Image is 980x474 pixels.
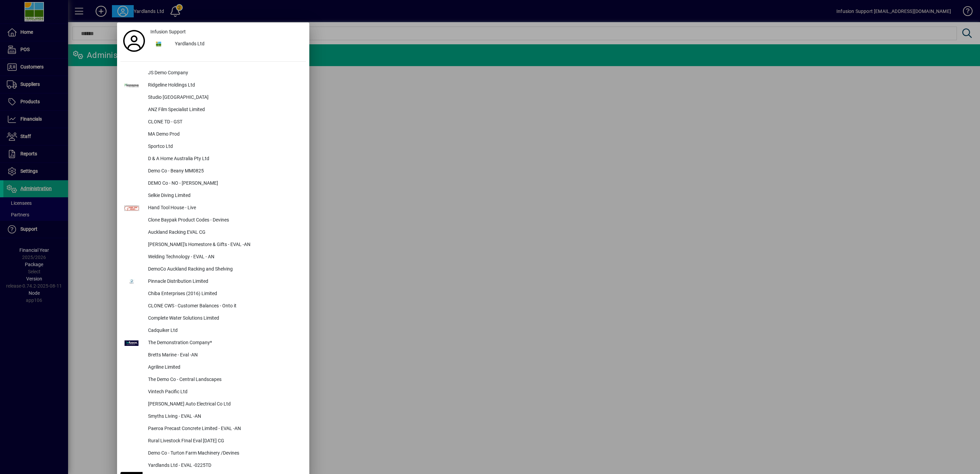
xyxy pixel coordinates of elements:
[120,92,306,104] button: Studio [GEOGRAPHIC_DATA]
[143,214,306,227] div: Clone Baypak Product Codes - Devines
[120,104,306,116] button: ANZ Film Specialist Limited
[120,35,148,47] a: Profile
[120,79,306,92] button: Ridgeline Holdings Ltd
[150,28,186,35] span: Infusion Support
[143,153,306,165] div: D & A Home Australia Pty Ltd
[148,38,306,50] button: Yardlands Ltd
[120,325,306,337] button: Cadquiker Ltd
[143,79,306,92] div: Ridgeline Holdings Ltd
[143,337,306,349] div: The Demonstration Company*
[120,178,306,190] button: DEMO Co - NO - [PERSON_NAME]
[143,92,306,104] div: Studio [GEOGRAPHIC_DATA]
[120,128,306,141] button: MA Demo Prod
[120,362,306,374] button: Agriline Limited
[120,67,306,79] button: JS Demo Company
[143,178,306,190] div: DEMO Co - NO - [PERSON_NAME]
[143,362,306,374] div: Agriline Limited
[143,386,306,398] div: Vintech Pacific Ltd
[169,38,306,50] div: Yardlands Ltd
[120,190,306,202] button: Selkie Diving Limited
[120,202,306,214] button: Hand Tool House - Live
[143,104,306,116] div: ANZ Film Specialist Limited
[120,251,306,263] button: Welding Technology - EVAL - AN
[120,214,306,227] button: Clone Baypak Product Codes - Devines
[120,153,306,165] button: D & A Home Australia Pty Ltd
[143,263,306,276] div: DemoCo Auckland Racking and Shelving
[120,435,306,447] button: Rural Livestock FInal Eval [DATE] CG
[120,263,306,276] button: DemoCo Auckland Racking and Shelving
[143,312,306,325] div: Complete Water Solutions Limited
[120,447,306,460] button: Demo Co - Turton Farm Machinery /Devines
[120,386,306,398] button: Vintech Pacific Ltd
[143,325,306,337] div: Cadquiker Ltd
[120,411,306,423] button: Smyths Living - EVAL -AN
[143,239,306,251] div: [PERSON_NAME]'s Homestore & Gifts - EVAL -AN
[120,349,306,362] button: Bretts Marine - Eval -AN
[143,300,306,312] div: CLONE CWS - Customer Balances - Onto it
[143,227,306,239] div: Auckland Racking EVAL CG
[120,337,306,349] button: The Demonstration Company*
[120,300,306,312] button: CLONE CWS - Customer Balances - Onto it
[120,423,306,435] button: Paeroa Precast Concrete Limited - EVAL -AN
[143,349,306,362] div: Bretts Marine - Eval -AN
[143,435,306,447] div: Rural Livestock FInal Eval [DATE] CG
[143,202,306,214] div: Hand Tool House - Live
[143,67,306,79] div: JS Demo Company
[148,26,306,38] a: Infusion Support
[143,251,306,263] div: Welding Technology - EVAL - AN
[120,312,306,325] button: Complete Water Solutions Limited
[120,227,306,239] button: Auckland Racking EVAL CG
[120,460,306,472] button: Yardlands Ltd - EVAL -0225TD
[143,165,306,178] div: Demo Co - Beany MM0825
[120,165,306,178] button: Demo Co - Beany MM0825
[143,128,306,141] div: MA Demo Prod
[143,423,306,435] div: Paeroa Precast Concrete Limited - EVAL -AN
[143,447,306,460] div: Demo Co - Turton Farm Machinery /Devines
[143,374,306,386] div: The Demo Co - Central Landscapes
[143,460,306,472] div: Yardlands Ltd - EVAL -0225TD
[120,116,306,128] button: CLONE TD - GST
[143,411,306,423] div: Smyths Living - EVAL -AN
[120,398,306,411] button: [PERSON_NAME] Auto Electrical Co Ltd
[143,398,306,411] div: [PERSON_NAME] Auto Electrical Co Ltd
[143,288,306,300] div: Chiba Enterprises (2016) Limited
[143,141,306,153] div: Sportco Ltd
[120,288,306,300] button: Chiba Enterprises (2016) Limited
[120,276,306,288] button: Pinnacle Distribution Limited
[120,374,306,386] button: The Demo Co - Central Landscapes
[143,190,306,202] div: Selkie Diving Limited
[143,276,306,288] div: Pinnacle Distribution Limited
[120,141,306,153] button: Sportco Ltd
[120,239,306,251] button: [PERSON_NAME]'s Homestore & Gifts - EVAL -AN
[143,116,306,128] div: CLONE TD - GST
